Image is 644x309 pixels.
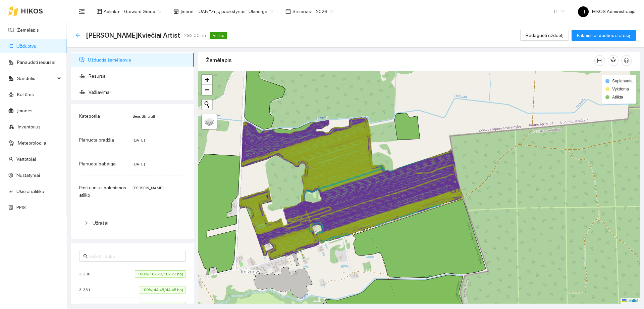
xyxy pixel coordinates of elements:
a: PPIS [16,205,26,210]
span: Sėja Ž.Kviečiai Artist [86,30,180,41]
a: Meteorologija [18,140,46,146]
button: Initiate a new search [202,100,212,110]
span: Sandėlis [17,72,55,85]
span: Pakeisti užduoties statusą [577,32,631,39]
span: [DATE] [132,162,145,166]
span: 3-333 [79,302,94,309]
span: right [85,221,89,225]
div: Žemėlapis [206,51,594,70]
span: [DATE] [132,138,145,143]
span: arrow-left [75,33,80,38]
div: Atgal [75,33,80,38]
span: Paskutinius pakeitimus atliko [79,185,126,198]
span: Sėja. Strip till [132,114,155,119]
a: Panaudoti resursai [17,60,55,65]
button: column-width [594,55,605,66]
span: calendar [285,9,291,14]
a: Inventorius [18,124,41,129]
span: Resursai [89,69,189,83]
span: Suplanuota [612,79,633,83]
span: Atlikta [612,95,623,100]
span: UAB "Zujų paukštynas" Ukmerge [199,6,273,16]
span: shop [173,9,179,14]
span: Planuota pradžia [79,137,114,143]
span: Sezonas : [292,8,312,15]
button: Redaguoti užduotį [520,30,569,41]
a: Ūkio analitika [16,189,44,194]
input: Ieškoti lauko [89,253,182,260]
span: 2026 [316,6,333,16]
span: 3-331 [79,286,94,293]
span: column-width [595,58,605,63]
span: menu-fold [79,8,85,14]
a: Leaflet [622,298,638,303]
a: Layers [202,114,217,129]
a: Redaguoti užduotį [520,33,569,38]
span: LT [554,6,565,16]
span: Planuota pabaiga [79,161,116,166]
span: Užduotis žemėlapyje [88,53,189,67]
span: Aplinka : [104,8,120,15]
span: − [205,85,209,94]
span: Vykdoma [612,87,629,91]
span: Redaguoti užduotį [526,32,563,39]
span: 292.05 ha [184,32,206,39]
a: Zoom in [202,75,212,85]
a: Vartotojai [16,156,36,162]
span: Atlikta [210,32,227,39]
a: Įmonės [17,108,33,113]
span: [PERSON_NAME] [132,186,164,190]
a: Kultūros [17,92,34,97]
span: H [582,6,585,17]
span: 100% (107.73/107.73 ha) [135,270,186,278]
span: + [205,75,209,84]
a: Nustatymai [16,172,40,178]
a: Užduotys [16,43,36,49]
a: Zoom out [202,85,212,95]
span: Įmonė : [180,8,195,15]
span: search [83,254,88,259]
span: Užrašai [93,220,108,226]
div: Užrašai [79,215,186,231]
span: Važiavimai [89,85,189,99]
span: 100% (44.45/44.45 ha) [139,286,186,294]
span: Groward Group [124,6,161,16]
span: Kategorija [79,113,100,119]
span: HIKOS Administracija [578,9,636,14]
button: Pakeisti užduoties statusą [572,30,636,41]
button: menu-fold [75,5,89,18]
a: Žemėlapis [17,27,39,33]
span: 3-330 [79,271,94,277]
span: layout [97,9,102,14]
